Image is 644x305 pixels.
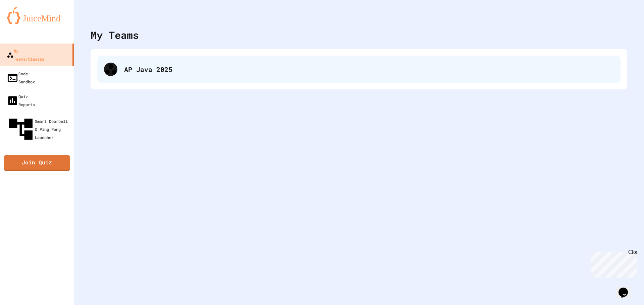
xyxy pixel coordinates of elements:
[124,64,614,74] div: AP Java 2025
[7,7,67,24] img: logo-orange.svg
[97,56,621,83] div: AP Java 2025
[7,47,44,63] div: My Teams/Classes
[588,249,637,278] iframe: chat widget
[91,27,139,43] div: My Teams
[616,278,637,298] iframe: chat widget
[3,3,46,43] div: Chat with us now!Close
[4,155,70,171] a: Join Quiz
[7,115,71,143] div: Smart Doorbell & Ping Pong Launcher
[7,92,35,108] div: Quiz Reports
[7,70,35,86] div: Code Sandbox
